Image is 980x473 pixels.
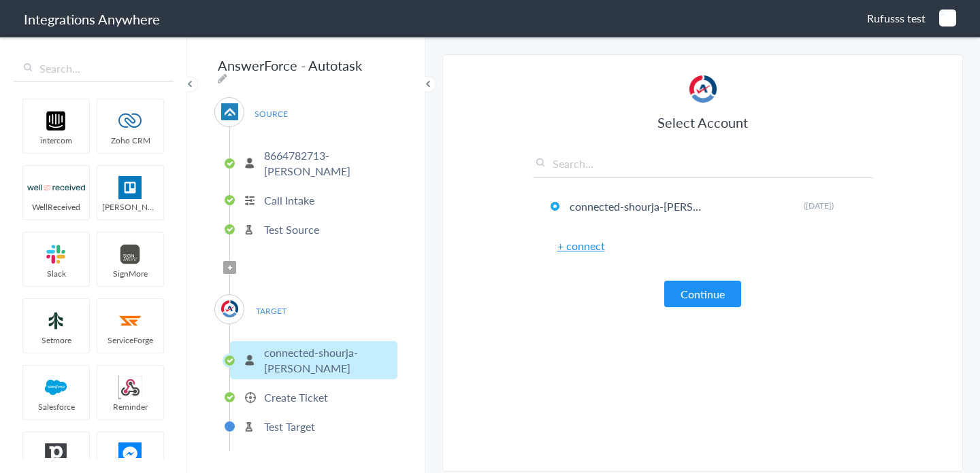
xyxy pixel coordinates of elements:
button: Continue [664,281,741,307]
span: SignMore [97,268,163,279]
span: TARGET [245,302,297,320]
img: autotask.png [689,75,717,103]
img: serviceforge-icon.png [101,309,159,332]
h1: Integrations Anywhere [24,10,160,29]
img: signmore-logo.png [101,243,159,266]
p: Test Target [264,419,315,434]
img: af-app-logo.svg [221,103,238,120]
img: autotask.png [221,300,238,317]
span: ([DATE]) [804,200,834,211]
img: setmoreNew.jpg [27,309,85,332]
span: ServiceForge [97,334,163,346]
p: Call Intake [264,192,314,208]
img: trello.png [101,176,159,199]
img: pipedrive.png [27,442,85,466]
p: 8664782713-[PERSON_NAME] [264,147,394,179]
img: webhook.png [101,376,159,399]
span: [PERSON_NAME] [97,201,163,213]
span: intercom [23,135,89,146]
p: connected-shourja-[PERSON_NAME] [264,345,394,376]
img: slack-logo.svg [27,243,85,266]
img: FBM.png [101,442,159,466]
span: WellReceived [23,201,89,213]
span: Setmore [23,334,89,346]
span: Slack [23,268,89,279]
img: wr-logo.svg [27,176,85,199]
h3: Select Account [533,113,873,132]
p: Test Source [264,222,319,237]
span: SOURCE [245,105,297,123]
input: Search... [14,56,174,82]
img: image-20240423-050638.png [939,10,956,27]
span: Reminder [97,401,163,413]
img: intercom-logo.svg [27,109,85,133]
span: Zoho CRM [97,135,163,146]
img: salesforce-logo.svg [27,376,85,399]
a: + connect [557,238,605,253]
span: Salesforce [23,401,89,413]
input: Search... [533,156,873,178]
span: Rufusss test [867,10,926,26]
p: Create Ticket [264,389,328,405]
img: zoho-logo.svg [101,109,159,133]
